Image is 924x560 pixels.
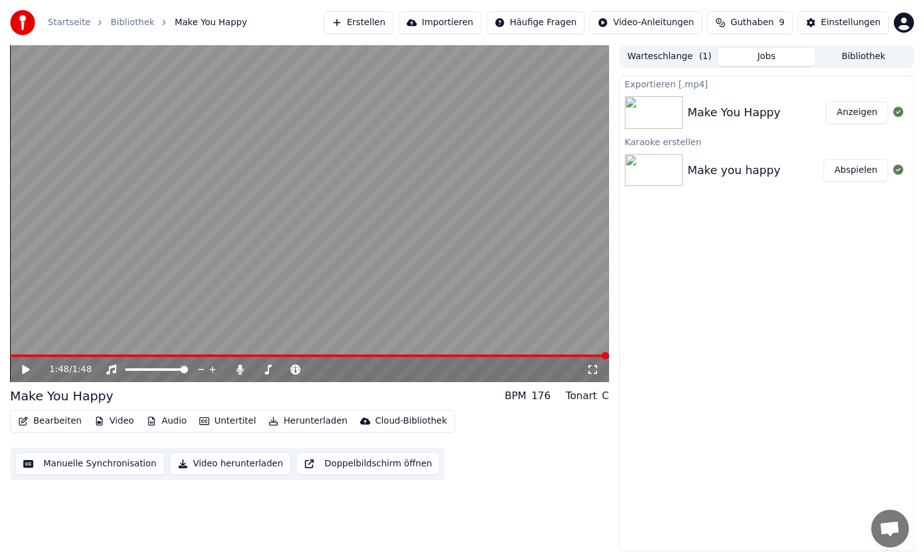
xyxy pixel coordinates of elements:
img: youka [10,10,35,35]
button: Audio [141,412,192,430]
button: Erstellen [324,11,393,34]
div: BPM [505,388,526,404]
div: Cloud-Bibliothek [375,415,447,427]
button: Bearbeiten [13,412,87,430]
span: 9 [779,16,784,29]
div: Make you happy [688,162,781,179]
a: Startseite [48,16,91,29]
span: Guthaben [730,16,774,29]
div: Karaoke erstellen [620,134,913,149]
button: Guthaben9 [707,11,793,34]
button: Herunterladen [263,412,352,430]
span: ( 1 ) [699,50,712,63]
div: Tonart [566,388,597,404]
button: Einstellungen [798,11,889,34]
button: Anzeigen [826,101,888,124]
div: 176 [531,388,551,404]
a: Bibliothek [111,16,155,29]
div: Make You Happy [10,387,113,405]
button: Warteschlange [621,48,718,66]
button: Video [89,412,139,430]
div: Make You Happy [688,104,781,121]
span: 1:48 [50,363,69,376]
button: Manuelle Synchronisation [15,453,165,475]
button: Doppelbildschirm öffnen [296,453,440,475]
button: Untertitel [194,412,261,430]
button: Video herunterladen [170,453,291,475]
span: Make You Happy [175,16,247,29]
div: Exportieren [.mp4] [620,76,913,91]
button: Häufige Fragen [487,11,585,34]
button: Video-Anleitungen [590,11,702,34]
button: Bibliothek [815,48,912,66]
div: / [50,363,80,376]
button: Abspielen [823,159,888,182]
button: Importieren [399,11,481,34]
div: C [602,388,609,404]
button: Jobs [718,48,815,66]
nav: breadcrumb [48,16,247,29]
span: 1:48 [72,363,92,376]
div: Einstellungen [821,16,881,29]
a: Chat öffnen [871,510,909,547]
